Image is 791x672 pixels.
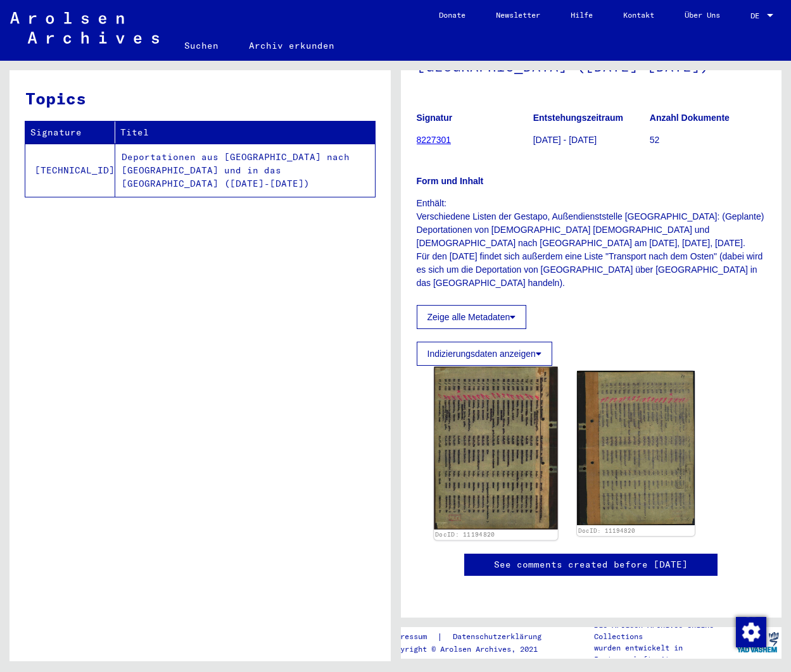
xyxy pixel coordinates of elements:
b: Entstehungszeitraum [533,113,623,123]
th: Titel [115,121,375,144]
a: Impressum [387,630,437,644]
a: Suchen [169,30,234,61]
p: [DATE] - [DATE] [533,134,649,147]
img: 002.jpg [577,371,695,525]
a: DocID: 11194820 [435,531,495,538]
a: See comments created before [DATE] [494,558,688,571]
img: 001.jpg [434,366,557,529]
td: [TECHNICAL_ID] [25,144,115,197]
img: Arolsen_neg.svg [10,12,159,44]
b: Signatur [417,113,453,123]
p: Die Arolsen Archives Online-Collections [594,619,733,642]
p: wurden entwickelt in Partnerschaft mit [594,642,733,665]
th: Signature [25,121,115,144]
a: DocID: 11194820 [578,527,635,534]
p: Enthält: Verschiedene Listen der Gestapo, Außendienststelle [GEOGRAPHIC_DATA]: (Geplante) Deporta... [417,197,766,290]
a: Datenschutzerklärung [443,630,557,644]
td: Deportationen aus [GEOGRAPHIC_DATA] nach [GEOGRAPHIC_DATA] und in das [GEOGRAPHIC_DATA] ([DATE]-[... [115,144,375,197]
p: Copyright © Arolsen Archives, 2021 [387,644,557,655]
b: Anzahl Dokumente [650,113,730,123]
button: Zeige alle Metadaten [417,305,527,329]
h3: Topics [25,86,374,111]
a: 8227301 [417,135,452,145]
img: yv_logo.png [734,626,782,658]
div: | [387,630,557,644]
span: DE [750,11,764,20]
b: Form und Inhalt [417,176,484,186]
p: 52 [650,134,766,147]
button: Indizierungsdaten anzeigen [417,342,552,366]
img: Zustimmung ändern [736,617,766,647]
a: Archiv erkunden [234,30,350,61]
